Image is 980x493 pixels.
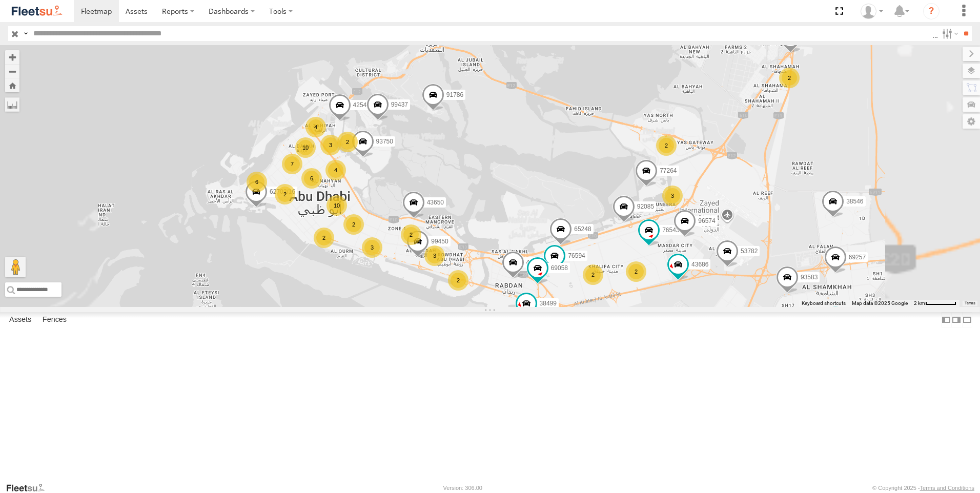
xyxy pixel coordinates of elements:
[391,101,408,108] span: 99437
[320,135,341,155] div: 3
[583,264,603,285] div: 2
[923,3,940,19] i: ?
[305,117,326,137] div: 4
[662,186,683,206] div: 3
[626,261,646,282] div: 2
[6,483,53,493] a: Visit our Website
[698,217,715,224] span: 96574
[5,50,19,64] button: Zoom in
[938,26,960,41] label: Search Filter Options
[801,274,818,281] span: 93583
[911,300,959,307] button: Map Scale: 2 km per 57 pixels
[849,253,866,260] span: 69257
[22,26,30,41] label: Search Query
[427,199,444,206] span: 43650
[857,4,887,19] div: Mohamed Ashif
[431,238,448,245] span: 99450
[951,312,962,327] label: Dock Summary Table to the Right
[343,214,364,235] div: 2
[362,237,382,258] div: 3
[37,313,72,327] label: Fences
[872,485,974,491] div: © Copyright 2025 -
[914,300,925,306] span: 2 km
[660,167,677,174] span: 77264
[941,312,951,327] label: Dock Summary Table to the Left
[656,135,677,156] div: 2
[920,485,974,491] a: Terms and Conditions
[401,224,421,245] div: 2
[962,312,972,327] label: Hide Summary Table
[779,68,800,88] div: 2
[5,64,19,78] button: Zoom out
[325,160,346,180] div: 4
[662,227,679,234] span: 76543
[963,114,980,129] label: Map Settings
[637,203,654,210] span: 92085
[353,101,367,109] span: 4254
[424,245,445,266] div: 3
[337,132,358,152] div: 2
[540,299,557,306] span: 38499
[4,313,36,327] label: Assets
[741,248,758,255] span: 53782
[448,270,468,291] div: 2
[326,195,347,216] div: 10
[802,300,846,307] button: Keyboard shortcuts
[846,198,863,205] span: 38546
[314,228,334,248] div: 2
[275,184,295,204] div: 2
[295,137,316,158] div: 10
[282,154,302,174] div: 7
[5,257,26,277] button: Drag Pegman onto the map to open Street View
[691,261,708,268] span: 43686
[443,485,482,491] div: Version: 306.00
[247,172,267,192] div: 6
[551,264,568,272] span: 69058
[301,168,322,189] div: 6
[270,188,295,195] span: 62702/16
[10,4,64,18] img: fleetsu-logo-horizontal.svg
[574,225,591,233] span: 65248
[376,138,393,145] span: 93750
[446,91,463,98] span: 91786
[852,300,908,306] span: Map data ©2025 Google
[5,78,19,92] button: Zoom Home
[5,97,19,112] label: Measure
[568,252,585,259] span: 76594
[965,301,975,305] a: Terms (opens in new tab)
